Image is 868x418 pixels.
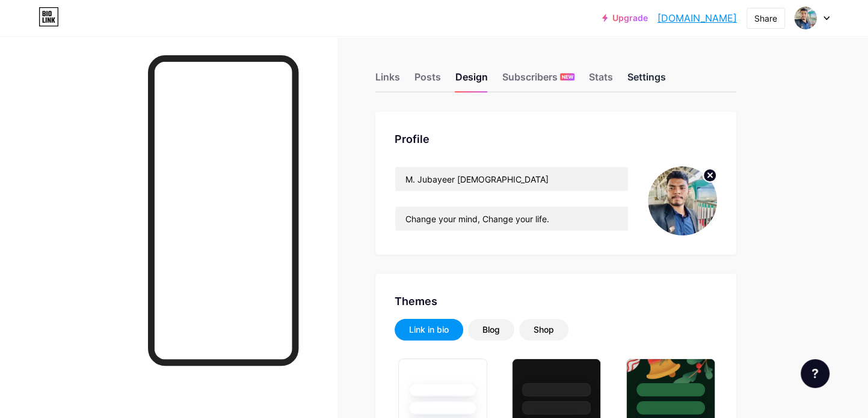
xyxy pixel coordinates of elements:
div: Posts [414,70,441,91]
a: [DOMAIN_NAME] [657,11,737,25]
span: NEW [562,73,573,80]
a: Upgrade [602,13,648,23]
div: Subscribers [502,70,574,91]
input: Name [395,167,628,191]
img: jubayeer [648,166,717,235]
div: Profile [395,131,717,147]
div: Stats [589,70,613,91]
div: Links [375,70,400,91]
div: Settings [627,70,666,91]
img: jubayeer [794,7,817,29]
input: Bio [395,207,628,231]
div: Design [455,70,488,91]
div: Blog [482,324,500,336]
div: Shop [534,324,554,336]
div: Share [754,12,777,25]
div: Link in bio [409,324,449,336]
div: Themes [395,293,717,309]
